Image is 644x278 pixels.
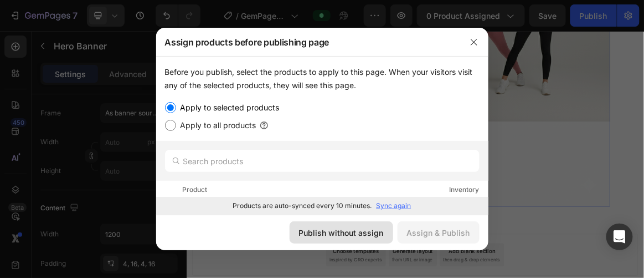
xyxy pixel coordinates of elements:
div: Get started [312,6,353,18]
div: Assign products before publishing page [156,28,460,57]
div: Open Intercom Messenger [606,224,633,250]
div: /> [156,57,488,215]
div: Inventory [450,184,480,195]
p: Products are auto-synced every 10 minutes. [233,201,372,211]
button: Assign & Publish [398,221,480,244]
label: Apply to selected products [176,101,280,114]
div: Before you publish, select the products to apply to this page. When your visitors visit any of th... [165,65,480,92]
div: Publish without assign [299,227,384,239]
div: Product [183,184,208,195]
p: Sync again [377,201,411,211]
div: Assign & Publish [407,227,470,239]
input: Search products [165,150,480,172]
label: Apply to all products [176,119,256,132]
button: Publish without assign [290,221,393,244]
